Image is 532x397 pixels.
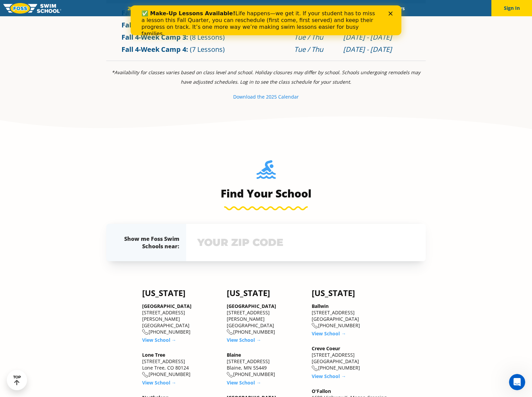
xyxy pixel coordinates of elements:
[312,345,390,371] div: [STREET_ADDRESS] [GEOGRAPHIC_DATA] [PHONE_NUMBER]
[312,330,346,337] a: View School →
[190,45,225,54] span: (7 Lessons)
[3,3,61,14] img: FOSS Swim School Logo
[312,303,329,309] a: Ballwin
[120,235,179,250] div: Show me Foss Swim Schools near:
[121,5,164,12] a: 2025 Calendar
[227,352,305,378] div: [STREET_ADDRESS] Blaine, MN 55449 [PHONE_NUMBER]
[227,329,233,335] img: location-phone-o-icon.svg
[227,288,305,298] h4: [US_STATE]
[227,303,305,335] div: [STREET_ADDRESS][PERSON_NAME] [GEOGRAPHIC_DATA] [PHONE_NUMBER]
[361,5,382,12] a: Blog
[142,352,165,358] a: Lone Tree
[106,187,426,200] h3: Find Your School
[509,374,525,390] iframe: Intercom live chat
[142,352,220,378] div: [STREET_ADDRESS] Lone Tree, CO 80124 [PHONE_NUMBER]
[312,303,390,329] div: [STREET_ADDRESS] [GEOGRAPHIC_DATA] [PHONE_NUMBER]
[131,5,401,35] iframe: Intercom live chat banner
[312,345,340,352] a: Creve Coeur
[121,45,186,54] a: Fall 4-Week Camp 4
[294,45,337,54] div: Tue / Thu
[343,45,411,54] div: [DATE] - [DATE]
[190,33,225,42] span: (8 Lessons)
[233,93,262,100] small: Download th
[382,5,411,12] a: Careers
[227,303,276,309] a: [GEOGRAPHIC_DATA]
[142,303,192,309] a: [GEOGRAPHIC_DATA]
[312,288,390,298] h4: [US_STATE]
[11,5,249,32] div: Life happens—we get it. If your student has to miss a lesson this Fall Quarter, you can reschedul...
[233,93,299,100] a: Download the 2025 Calendar
[289,5,361,12] a: Swim Like [PERSON_NAME]
[312,388,331,394] a: O'Fallon
[142,329,149,335] img: location-phone-o-icon.svg
[13,375,21,385] div: TOP
[312,323,318,329] img: location-phone-o-icon.svg
[312,373,346,379] a: View School →
[227,337,261,343] a: View School →
[11,5,105,11] b: ✅ Make-Up Lessons Available!
[312,365,318,371] img: location-phone-o-icon.svg
[196,233,416,252] input: YOUR ZIP CODE
[257,160,276,183] img: Foss-Location-Swimming-Pool-Person.svg
[227,379,261,386] a: View School →
[142,337,176,343] a: View School →
[227,352,241,358] a: Blaine
[142,288,220,298] h4: [US_STATE]
[121,33,186,42] a: Fall 4-Week Camp 3
[227,372,233,378] img: location-phone-o-icon.svg
[112,69,420,85] i: *Availability for classes varies based on class level and school. Holiday closures may differ by ...
[262,93,299,100] small: e 2025 Calendar
[142,303,220,335] div: [STREET_ADDRESS][PERSON_NAME] [GEOGRAPHIC_DATA] [PHONE_NUMBER]
[258,6,265,10] div: Close
[252,5,290,12] a: About FOSS
[164,5,192,12] a: Schools
[192,5,251,12] a: Swim Path® Program
[142,372,149,378] img: location-phone-o-icon.svg
[142,379,176,386] a: View School →
[294,33,337,42] div: Tue / Thu
[121,20,186,29] a: Fall 4-Week Camp 2
[343,33,411,42] div: [DATE] - [DATE]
